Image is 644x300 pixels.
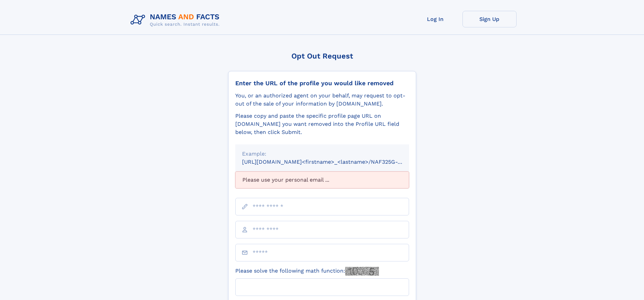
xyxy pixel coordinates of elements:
div: Please use your personal email ... [235,171,409,188]
div: Please copy and paste the specific profile page URL on [DOMAIN_NAME] you want removed into the Pr... [235,112,409,136]
div: Example: [242,150,402,158]
img: Logo Names and Facts [128,11,225,29]
div: Opt Out Request [228,52,416,60]
small: [URL][DOMAIN_NAME]<firstname>_<lastname>/NAF325G-xxxxxxxx [242,159,422,165]
div: You, or an authorized agent on your behalf, may request to opt-out of the sale of your informatio... [235,92,409,108]
a: Sign Up [462,11,517,27]
div: Enter the URL of the profile you would like removed [235,79,409,87]
label: Please solve the following math function: [235,267,379,276]
a: Log In [408,11,462,27]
